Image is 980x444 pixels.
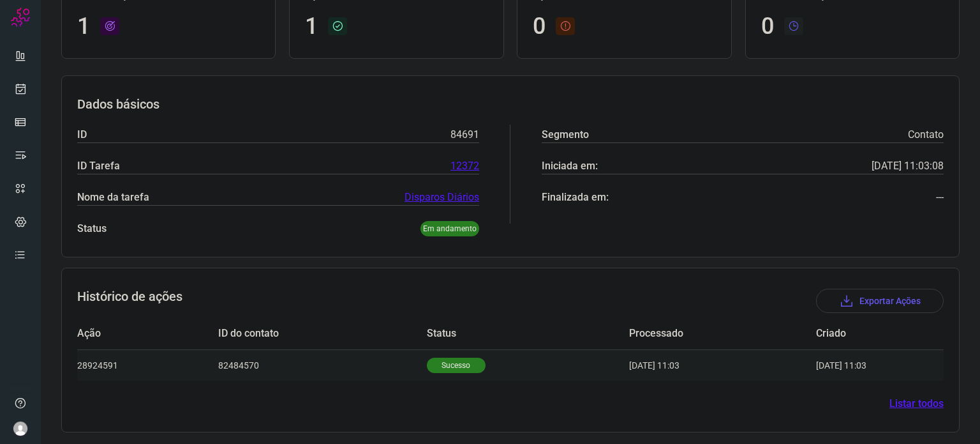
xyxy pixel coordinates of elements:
p: Nome da tarefa [77,190,149,205]
p: [DATE] 11:03:08 [872,158,944,174]
a: Listar todos [889,396,944,411]
h1: 0 [533,13,546,40]
img: avatar-user-boy.jpg [13,421,28,436]
p: ID Tarefa [77,158,120,174]
a: Disparos Diários [405,190,479,205]
p: 84691 [450,127,479,142]
td: [DATE] 11:03 [629,349,816,381]
p: Status [77,221,107,236]
td: 28924591 [77,349,218,381]
h3: Dados básicos [77,96,944,112]
a: 12372 [450,158,479,174]
p: Segmento [542,127,589,142]
h1: 1 [305,13,318,40]
td: Processado [629,318,816,349]
p: Sucesso [427,358,486,373]
p: Contato [908,127,944,142]
td: [DATE] 11:03 [816,349,905,381]
img: Logo [11,8,30,27]
h3: Histórico de ações [77,289,182,313]
td: Ação [77,318,218,349]
p: Finalizada em: [542,190,609,205]
h1: 1 [77,13,90,40]
p: ID [77,127,87,142]
td: Status [427,318,629,349]
p: --- [936,190,944,205]
button: Exportar Ações [816,289,944,313]
p: Iniciada em: [542,158,598,174]
p: Em andamento [420,221,479,236]
td: ID do contato [218,318,427,349]
td: 82484570 [218,349,427,381]
td: Criado [816,318,905,349]
h1: 0 [761,13,774,40]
